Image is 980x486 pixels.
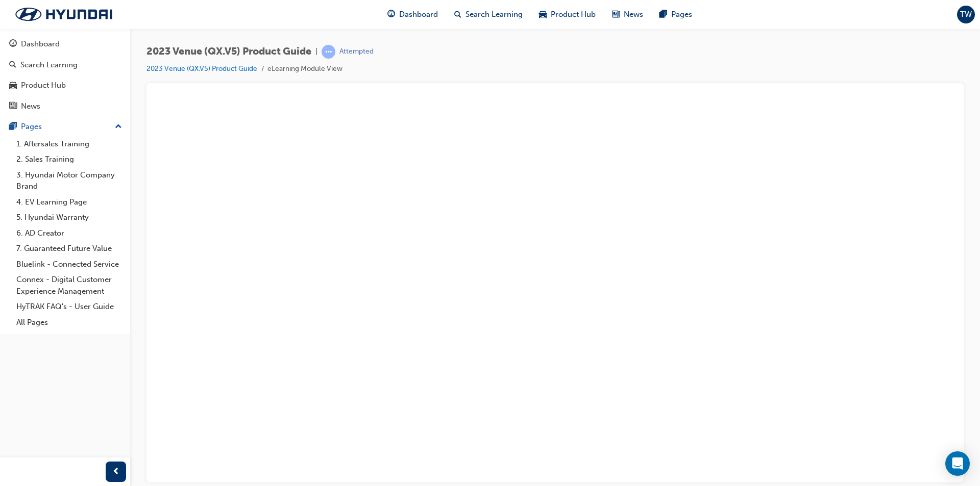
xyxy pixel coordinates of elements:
span: news-icon [9,102,17,111]
div: Attempted [339,47,374,57]
div: News [21,100,40,112]
span: Dashboard [399,9,438,20]
span: search-icon [454,8,461,21]
span: search-icon [9,61,16,70]
a: Search Learning [4,56,126,74]
a: 1. Aftersales Training [12,136,126,152]
li: eLearning Module View [267,63,342,75]
span: pages-icon [659,8,667,21]
span: 2023 Venue (QX.V5) Product Guide [146,46,311,58]
div: Open Intercom Messenger [945,451,970,476]
div: Product Hub [21,80,66,91]
a: 2. Sales Training [12,151,126,167]
span: pages-icon [9,122,17,132]
span: Product Hub [551,9,596,20]
a: Dashboard [4,35,126,54]
a: guage-iconDashboard [379,4,446,25]
a: 3. Hyundai Motor Company Brand [12,167,126,194]
span: | [315,46,317,58]
button: DashboardSearch LearningProduct HubNews [4,33,126,117]
span: guage-icon [9,40,17,49]
a: 5. Hyundai Warranty [12,210,126,225]
span: car-icon [539,8,547,21]
a: 6. AD Creator [12,225,126,241]
span: up-icon [115,120,122,134]
span: news-icon [612,8,620,21]
a: News [4,97,126,116]
span: News [624,9,643,20]
span: prev-icon [112,466,120,478]
div: Search Learning [20,59,78,71]
button: Pages [4,117,126,136]
a: Connex - Digital Customer Experience Management [12,272,126,299]
span: learningRecordVerb_ATTEMPT-icon [322,45,335,59]
a: Product Hub [4,76,126,95]
a: 4. EV Learning Page [12,194,126,210]
a: 2023 Venue (QX.V5) Product Guide [146,64,257,73]
a: 7. Guaranteed Future Value [12,241,126,257]
span: car-icon [9,81,17,90]
span: TW [960,9,972,20]
div: Pages [21,121,42,133]
img: Trak [5,4,122,25]
a: search-iconSearch Learning [446,4,531,25]
span: Search Learning [465,9,523,20]
span: guage-icon [387,8,395,21]
button: TW [957,6,975,23]
a: All Pages [12,315,126,330]
a: news-iconNews [604,4,651,25]
a: Bluelink - Connected Service [12,257,126,272]
div: Dashboard [21,38,60,50]
a: pages-iconPages [651,4,700,25]
a: car-iconProduct Hub [531,4,604,25]
span: Pages [671,9,692,20]
a: HyTRAK FAQ's - User Guide [12,299,126,315]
